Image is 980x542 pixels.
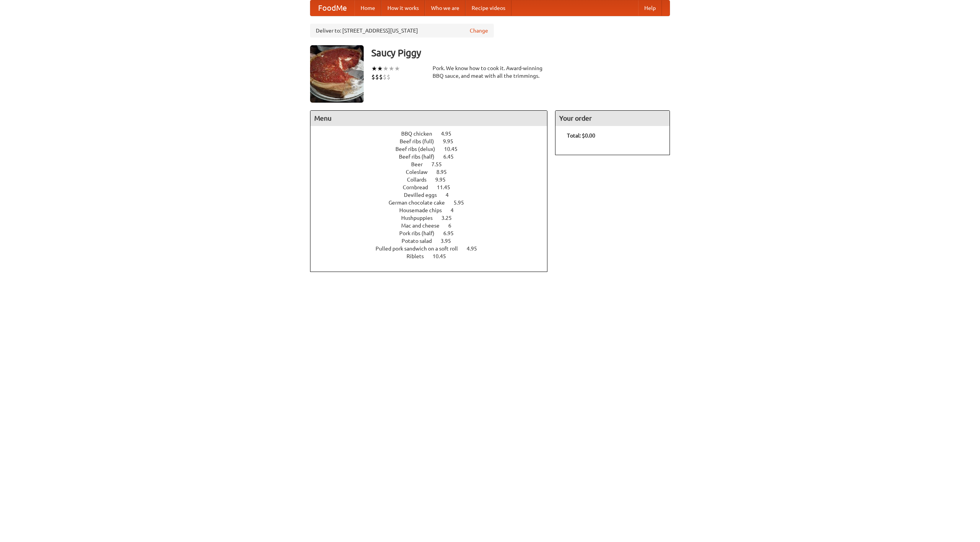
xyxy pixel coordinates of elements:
a: Beer 7.55 [411,161,456,167]
a: Beef ribs (full) 9.95 [400,138,467,144]
span: Potato salad [402,238,439,244]
li: $ [387,73,390,81]
h4: Menu [310,111,547,126]
a: Who we are [425,0,465,16]
li: ★ [383,64,389,73]
span: Cornbread [403,184,436,190]
h4: Your order [555,111,670,126]
span: 4.95 [441,131,459,137]
a: Beef ribs (half) 6.45 [399,154,468,160]
span: Pork ribs (half) [399,230,442,236]
span: 4 [451,207,461,213]
span: Beer [411,161,430,167]
span: German chocolate cake [389,200,452,206]
span: Pulled pork sandwich on a soft roll [376,246,465,252]
span: 4.95 [467,246,485,252]
span: BBQ chicken [401,131,440,137]
li: $ [383,73,387,81]
a: BBQ chicken 4.95 [401,131,465,137]
span: 8.95 [436,169,454,175]
div: Pork. We know how to cook it. Award-winning BBQ sauce, and meat with all the trimmings. [433,64,547,80]
span: 9.95 [443,138,461,144]
a: Hushpuppies 3.25 [401,215,466,221]
a: Coleslaw 8.95 [406,169,461,175]
span: Coleslaw [406,169,435,175]
span: Beef ribs (full) [400,138,442,144]
span: 3.25 [441,215,459,221]
span: Devilled eggs [404,192,444,198]
span: Mac and cheese [401,223,447,229]
a: Pulled pork sandwich on a soft roll 4.95 [376,246,491,252]
a: Housemade chips 4 [399,207,468,213]
a: How it works [381,0,425,16]
a: Devilled eggs 4 [404,192,463,198]
a: Recipe videos [465,0,511,16]
span: 10.45 [444,146,465,152]
li: ★ [371,64,377,73]
span: Hushpuppies [401,215,440,221]
li: ★ [389,64,394,73]
span: Beef ribs (half) [399,154,442,160]
span: Beef ribs (delux) [395,146,443,152]
span: Riblets [407,253,431,259]
b: Total: $0.00 [567,133,595,139]
span: Collards [407,177,434,183]
div: Deliver to: [STREET_ADDRESS][US_STATE] [310,24,494,38]
span: 10.45 [433,253,454,259]
a: German chocolate cake 5.95 [389,200,478,206]
a: FoodMe [310,0,354,16]
a: Change [470,27,488,34]
span: 4 [446,192,456,198]
a: Mac and cheese 6 [401,223,465,229]
a: Pork ribs (half) 6.95 [399,230,468,236]
li: $ [375,73,379,81]
img: angular.jpg [310,45,364,103]
a: Collards 9.95 [407,177,460,183]
a: Potato salad 3.95 [402,238,465,244]
span: 3.95 [441,238,459,244]
span: Housemade chips [399,207,449,213]
a: Beef ribs (delux) 10.45 [395,146,472,152]
li: ★ [377,64,383,73]
h3: Saucy Piggy [371,45,670,61]
li: ★ [394,64,400,73]
span: 6.45 [443,154,461,160]
li: $ [371,73,375,81]
a: Home [354,0,381,16]
a: Help [638,0,662,16]
span: 7.55 [431,161,449,167]
a: Cornbread 11.45 [403,184,464,190]
span: 11.45 [437,184,458,190]
a: Riblets 10.45 [407,253,460,259]
span: 6 [448,223,459,229]
li: $ [379,73,383,81]
span: 9.95 [435,177,453,183]
span: 6.95 [443,230,461,236]
span: 5.95 [454,200,472,206]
